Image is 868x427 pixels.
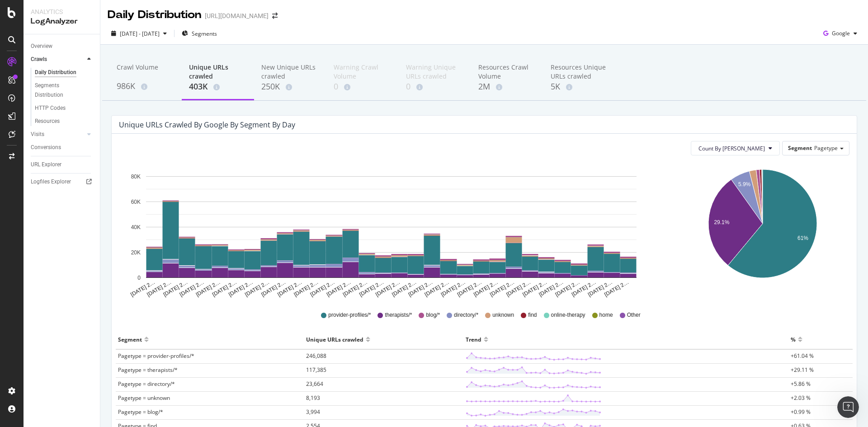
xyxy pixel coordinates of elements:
img: Profile image for Meghan [26,5,40,19]
div: A chart. [119,163,664,298]
a: Crawls [31,55,85,64]
text: 5.9% [738,181,750,188]
span: Segments [192,30,217,38]
span: Pagetype [814,144,838,152]
button: Google [820,26,861,41]
h1: [PERSON_NAME] [44,5,103,11]
div: Conversions [31,143,61,152]
div: Will says… [7,21,174,74]
div: New Unique URLs crawled [261,63,319,81]
div: Segments Distribution [35,81,85,100]
div: 250K [261,81,319,93]
span: Google [832,29,850,37]
div: Crawls [31,55,47,64]
div: 2M [478,81,536,93]
text: 40K [131,224,141,230]
div: Overview [31,42,52,51]
div: Daily Distribution [108,7,201,23]
div: Analytics [31,7,93,16]
button: go back [6,4,23,21]
span: +0.99 % [791,408,811,416]
div: Resources Crawl Volume [478,63,536,81]
span: therapists/* [385,311,412,319]
div: Meghan says… [7,74,174,207]
span: Count By Day [698,145,765,152]
text: 61% [797,235,808,242]
button: Segments [178,26,221,41]
div: Logfiles Explorer [31,177,71,187]
div: Resources Unique URLs crawled [551,63,609,81]
text: 80K [131,174,141,180]
button: Send a message… [155,292,170,307]
a: Resources [35,117,94,126]
button: Start recording [57,296,65,303]
span: blog/* [426,311,440,319]
a: Logfiles Explorer [31,177,94,187]
span: +2.03 % [791,394,811,402]
textarea: Message… [8,277,173,292]
div: LogAnalyzer [31,16,93,27]
span: +29.11 % [791,366,814,374]
a: Daily Distribution [35,68,94,77]
div: Segment [118,332,142,347]
div: Hi [PERSON_NAME], following up with another possible solution as we wait to hear back from engine... [7,220,148,346]
span: Segment [788,144,812,152]
p: Active [44,11,62,20]
button: Count By [PERSON_NAME] [691,141,780,155]
span: Pagetype = therapists/* [118,366,178,374]
a: Conversions [31,143,94,152]
div: Hi Will, we've submitted a ticket to our engineering team to investigate the drastic decline in c... [14,80,141,195]
div: [DATE] [7,207,174,220]
button: Upload attachment [14,296,21,303]
span: Pagetype = directory/* [118,380,175,388]
a: Overview [31,42,94,51]
div: arrow-right-arrow-left [272,13,278,19]
text: 0 [137,275,141,281]
span: Pagetype = unknown [118,394,170,402]
a: HTTP Codes [35,103,94,113]
div: Unique URLs crawled [306,332,363,347]
button: Home [142,4,159,21]
span: 246,088 [306,352,326,360]
div: Daily Distribution [35,68,76,77]
span: directory/* [454,311,478,319]
div: Meghan says… [7,220,174,366]
div: Warning Unique URLs crawled [406,63,464,81]
a: URL Explorer [31,160,94,169]
span: Other [627,311,641,319]
div: Hi [PERSON_NAME], let me know if you find anything else. I tried running another crawl, still hit... [33,21,174,67]
div: HTTP Codes [35,103,66,113]
text: 20K [131,249,141,256]
span: find [528,311,537,319]
div: Unique URLs crawled by google by Segment by Day [119,120,295,129]
div: Crawl Volume [117,63,175,80]
span: +61.04 % [791,352,814,360]
button: Emoji picker [28,296,36,303]
div: 5K [551,81,609,93]
div: URL Explorer [31,160,61,169]
span: unknown [492,311,514,319]
button: [DATE] - [DATE] [108,26,170,41]
span: 117,385 [306,366,326,374]
div: 0 [334,81,392,93]
div: Resources [35,117,60,126]
text: 29.1% [714,219,729,225]
div: 403K [189,81,247,93]
span: [DATE] - [DATE] [120,30,160,38]
span: +5.86 % [791,380,811,388]
div: 0 [406,81,464,93]
a: Visits [31,130,85,139]
div: Trend [466,332,481,347]
text: 60K [131,199,141,205]
div: Close [159,4,175,20]
span: Pagetype = provider-profiles/* [118,352,194,360]
div: 986K [117,80,175,92]
div: Hi [PERSON_NAME], following up with another possible solution as we wait to hear back from engine... [14,225,141,340]
div: Hi Will, we've submitted a ticket to our engineering team to investigate the drastic decline in c... [7,74,148,200]
div: [URL][DOMAIN_NAME] [205,11,269,20]
svg: A chart. [677,163,848,298]
span: 23,664 [306,380,323,388]
span: home [599,311,613,319]
button: Gif picker [43,296,50,303]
